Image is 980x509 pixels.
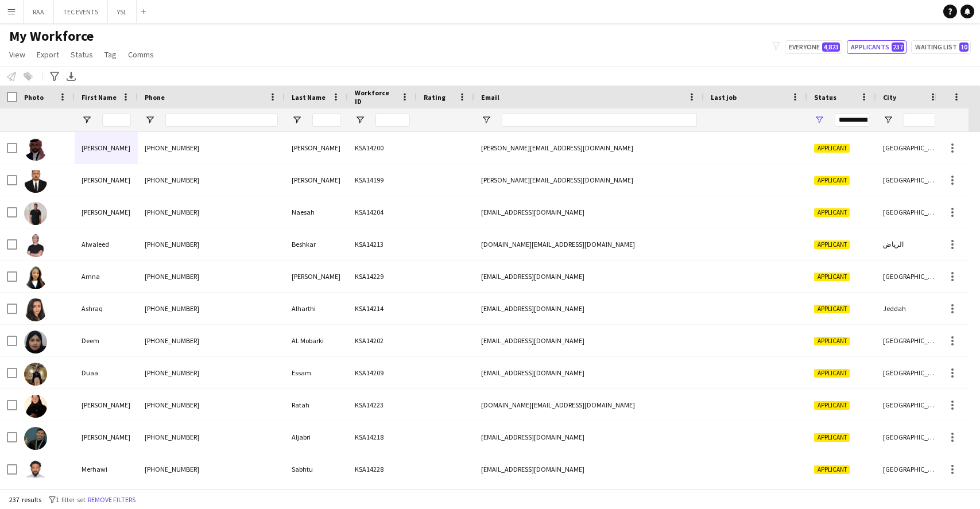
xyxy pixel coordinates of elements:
span: 237 [892,42,904,52]
div: Ashraq [75,293,138,324]
div: KSA14228 [348,453,417,485]
div: [GEOGRAPHIC_DATA] [876,325,945,356]
div: [DOMAIN_NAME][EMAIL_ADDRESS][DOMAIN_NAME] [474,389,704,421]
div: [GEOGRAPHIC_DATA] [876,357,945,388]
div: [PHONE_NUMBER] [138,228,285,260]
span: Applicant [814,273,850,281]
div: [DOMAIN_NAME][EMAIL_ADDRESS][DOMAIN_NAME] [474,228,704,260]
div: Naesah [285,196,348,228]
button: Open Filter Menu [145,115,155,125]
div: [PERSON_NAME] [285,132,348,164]
button: Open Filter Menu [292,115,302,125]
div: Alwaleed [75,228,138,260]
button: YSL [108,1,137,23]
span: Applicant [814,433,850,442]
span: Comms [128,49,154,60]
div: [PERSON_NAME][EMAIL_ADDRESS][DOMAIN_NAME] [474,164,704,196]
span: Rating [424,93,446,102]
a: Export [32,47,64,62]
span: First Name [82,93,117,102]
span: Applicant [814,369,850,378]
div: KSA14204 [348,196,417,228]
div: [GEOGRAPHIC_DATA] [876,132,945,164]
span: Last Name [292,93,326,102]
span: Last job [711,93,737,102]
div: Deem [75,325,138,356]
input: Email Filter Input [502,113,697,127]
span: Phone [145,93,165,102]
div: Alharthi [285,293,348,324]
div: [PERSON_NAME] [75,164,138,196]
div: [PHONE_NUMBER] [138,357,285,388]
input: First Name Filter Input [102,113,131,127]
div: KSA14214 [348,293,417,324]
button: Open Filter Menu [481,115,491,125]
div: Ratah [285,389,348,421]
span: Applicant [814,401,850,410]
img: Duaa Essam [24,363,47,386]
div: الرياض [876,228,945,260]
span: View [9,49,25,60]
span: Email [481,93,499,102]
app-action-btn: Advanced filters [48,69,61,83]
div: [PERSON_NAME] [285,261,348,292]
div: [EMAIL_ADDRESS][DOMAIN_NAME] [474,421,704,453]
span: Applicant [814,337,850,345]
a: Status [66,47,98,62]
div: [PHONE_NUMBER] [138,453,285,485]
span: Workforce ID [355,88,396,106]
span: Tag [104,49,117,60]
div: Jeddah [876,293,945,324]
button: Open Filter Menu [883,115,893,125]
button: Open Filter Menu [355,115,365,125]
div: KSA14223 [348,389,417,421]
div: KSA14218 [348,421,417,453]
div: Merhawi [75,453,138,485]
div: Essam [285,357,348,388]
img: Alwaleed Beshkar [24,234,47,257]
img: Abbas Omer [24,138,47,161]
div: [PHONE_NUMBER] [138,196,285,228]
button: Applicants237 [847,40,907,54]
div: [GEOGRAPHIC_DATA] [876,421,945,453]
div: KSA14213 [348,228,417,260]
div: KSA14209 [348,357,417,388]
div: [GEOGRAPHIC_DATA] [876,453,945,485]
span: Applicant [814,465,850,474]
div: [GEOGRAPHIC_DATA] [876,164,945,196]
div: Beshkar [285,228,348,260]
div: [PHONE_NUMBER] [138,261,285,292]
input: Phone Filter Input [165,113,278,127]
div: [EMAIL_ADDRESS][DOMAIN_NAME] [474,453,704,485]
img: Khalid Aljabri [24,427,47,450]
button: Open Filter Menu [82,115,92,125]
span: Export [37,49,59,60]
input: Workforce ID Filter Input [375,113,410,127]
div: [GEOGRAPHIC_DATA] [876,196,945,228]
span: City [883,93,896,102]
div: [GEOGRAPHIC_DATA] [876,389,945,421]
div: [PHONE_NUMBER] [138,389,285,421]
div: [PHONE_NUMBER] [138,421,285,453]
div: [PERSON_NAME][EMAIL_ADDRESS][DOMAIN_NAME] [474,132,704,164]
div: Sabhtu [285,453,348,485]
span: 4,823 [822,42,840,52]
div: [PERSON_NAME] [75,389,138,421]
span: 10 [959,42,969,52]
div: [EMAIL_ADDRESS][DOMAIN_NAME] [474,196,704,228]
button: RAA [24,1,54,23]
a: Tag [100,47,121,62]
div: [EMAIL_ADDRESS][DOMAIN_NAME] [474,293,704,324]
img: Ghada Ratah [24,395,47,418]
span: Status [71,49,93,60]
span: 1 filter set [56,495,86,504]
div: Aljabri [285,421,348,453]
div: [PHONE_NUMBER] [138,293,285,324]
div: [GEOGRAPHIC_DATA] [876,261,945,292]
button: Waiting list10 [911,40,971,54]
div: [PHONE_NUMBER] [138,132,285,164]
div: KSA14199 [348,164,417,196]
span: Applicant [814,176,850,185]
div: KSA14200 [348,132,417,164]
span: Applicant [814,208,850,217]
